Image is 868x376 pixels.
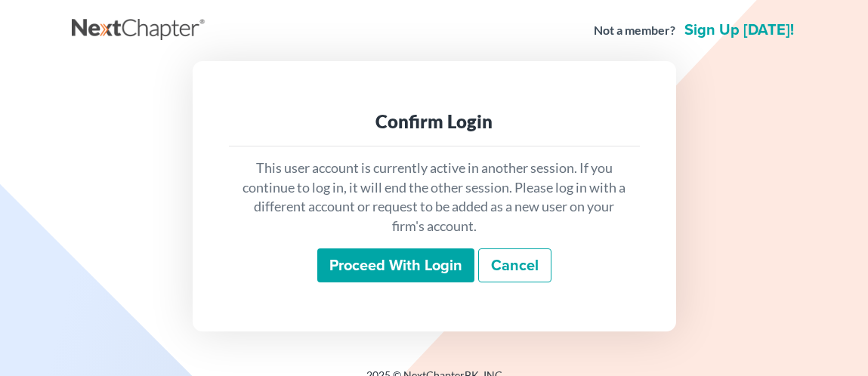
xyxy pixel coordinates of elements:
[478,248,551,283] a: Cancel
[241,159,628,236] p: This user account is currently active in another session. If you continue to log in, it will end ...
[241,109,628,134] div: Confirm Login
[594,22,675,39] strong: Not a member?
[317,248,474,283] input: Proceed with login
[681,23,797,38] a: Sign up [DATE]!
